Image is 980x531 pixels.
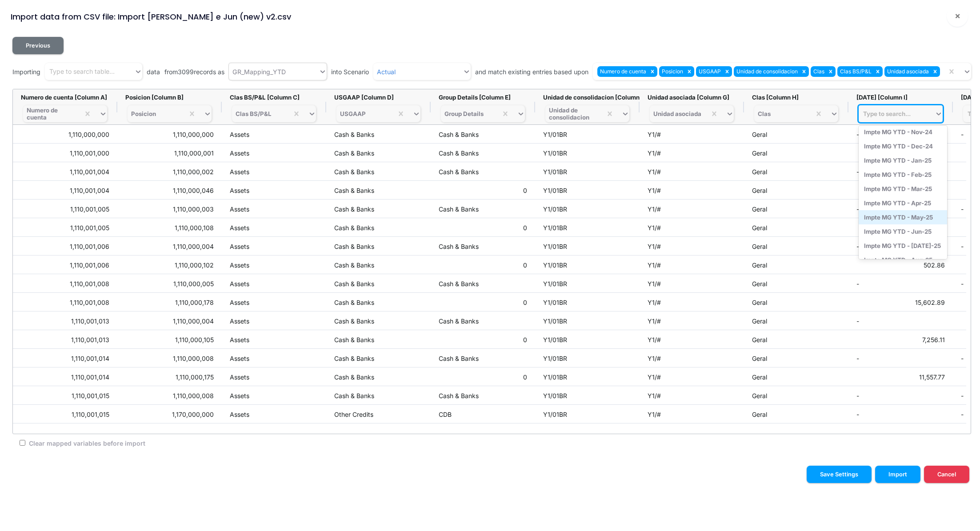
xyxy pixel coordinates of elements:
div: 0 [431,218,535,236]
div: Cash & Banks [431,311,535,330]
label: Clear mapped variables before import [28,439,145,448]
div: Group Details [Column E] [439,94,527,101]
span: into Scenario [331,67,369,76]
div: 0 [431,293,535,311]
div: 1,110,001,008 [13,293,117,311]
div: Other Credits [326,423,431,442]
div: Group Details [444,110,484,117]
div: Y1/# [640,218,744,236]
div: Y1/# [640,330,744,348]
div: Clas [811,66,826,77]
div: Y1/# [640,125,744,143]
div: Assets [222,386,326,404]
div: 1,110,001,015 [13,423,117,442]
div: - [848,237,953,255]
div: Geral [744,405,848,423]
div: Y1/01BR [535,405,640,423]
div: 0 [431,423,535,442]
div: Y1/# [640,367,744,386]
div: Clas [758,110,771,117]
div: 1,110,000,004 [117,237,222,255]
div: Cash & Banks [431,144,535,162]
div: Geral [744,274,848,292]
div: Cash & Banks [431,237,535,255]
div: 1,110,000,102 [117,256,222,274]
div: 502.86 [848,256,953,274]
div: Cash & Banks [431,386,535,404]
div: Y1/01BR [535,274,640,292]
div: Assets [222,405,326,423]
div: Y1/01BR [535,349,640,367]
div: 1,110,000,000 [117,125,222,143]
div: Y1/# [640,162,744,180]
div: Y1/# [640,144,744,162]
div: Geral [744,200,848,218]
div: 1,110,001,015 [13,405,117,423]
div: Assets [222,423,326,442]
div: Y1/# [640,200,744,218]
div: Geral [744,218,848,236]
div: 0 [431,256,535,274]
div: 1,110,001,005 [13,218,117,236]
div: Y1/01BR [535,144,640,162]
div: 0 [431,330,535,348]
span: from 3099 records as [164,67,224,76]
div: Cash & Banks [326,200,431,218]
div: CDB [431,405,535,423]
div: Geral [744,293,848,311]
div: 1,170,000,029 [117,423,222,442]
div: 1,110,000,002 [117,162,222,180]
div: GR_Mapping_YTD [232,67,286,76]
div: Geral [744,367,848,386]
div: Assets [222,274,326,292]
div: Assets [222,200,326,218]
div: 1,110,001,013 [13,330,117,348]
div: 11,557.77 [848,367,953,386]
div: 15,602.89 [848,293,953,311]
div: 7,256.11 [848,330,953,348]
div: 1,110,000,001 [117,144,222,162]
div: Y1/01BR [535,125,640,143]
div: Unidad asociada [Column G] [648,94,736,101]
div: Geral [744,237,848,255]
div: 1,110,000,003 [117,200,222,218]
div: 1,110,001,000 [13,144,117,162]
div: Y1/01BR [535,293,640,311]
div: 1,170,000,000 [117,405,222,423]
div: Y1/01BR [535,218,640,236]
div: 1,110,001,004 [13,181,117,199]
div: Y1/# [640,405,744,423]
button: Close [947,5,968,27]
div: Geral [744,311,848,330]
div: (0.66) [848,144,953,162]
div: - [848,200,953,218]
div: 1,110,000,004 [117,311,222,330]
div: Cash & Banks [326,144,431,162]
span: data [147,67,160,76]
div: Assets [222,367,326,386]
div: Geral [744,349,848,367]
button: Previous [12,37,64,54]
div: - [848,162,953,180]
div: Assets [222,218,326,236]
div: 1,110,000,000 [13,125,117,143]
div: 11,082.34 [848,218,953,236]
div: USGAAP [696,66,722,77]
div: - [848,125,953,143]
div: Unidad de consolidacion [Column F] [543,94,632,101]
div: Assets [222,330,326,348]
div: Unidad de consolidacion [734,66,799,77]
div: Y1/01BR [535,162,640,180]
div: Cash & Banks [326,386,431,404]
div: Posicion [131,110,156,117]
div: - [848,311,953,330]
div: Y1/01BR [535,200,640,218]
div: 1,110,001,015 [13,386,117,404]
div: 1,110,001,014 [13,349,117,367]
div: 1,110,000,105 [117,330,222,348]
div: 1,110,001,008 [13,274,117,292]
div: Cash & Banks [326,274,431,292]
div: 1,110,000,175 [117,367,222,386]
span: Importing [12,67,40,76]
div: Cash & Banks [431,162,535,180]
